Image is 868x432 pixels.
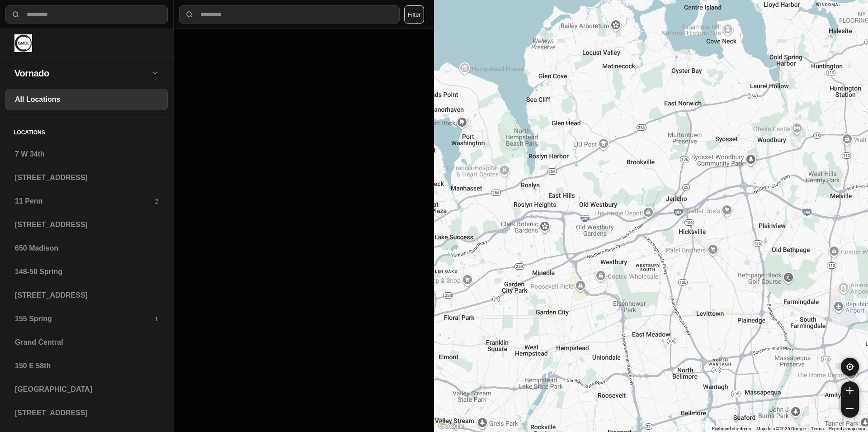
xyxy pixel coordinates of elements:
[15,408,158,418] h3: [STREET_ADDRESS]
[5,332,168,353] a: Grand Central
[14,34,32,52] img: logo
[11,10,20,19] img: search
[15,384,158,395] h3: [GEOGRAPHIC_DATA]
[15,313,155,324] h3: 155 Spring
[5,285,168,306] a: [STREET_ADDRESS]
[436,420,466,432] a: Open this area in Google Maps (opens a new window)
[841,381,859,399] button: zoom-in
[811,426,824,431] a: Terms (opens in new tab)
[15,219,158,230] h3: [STREET_ADDRESS]
[841,399,859,418] button: zoom-out
[15,266,158,277] h3: 148-50 Spring
[5,402,168,424] a: [STREET_ADDRESS]
[15,196,155,207] h3: 11 Penn
[5,89,168,110] a: All Locations
[841,358,859,376] button: recenter
[846,387,854,394] img: zoom-in
[15,337,158,348] h3: Grand Central
[5,167,168,189] a: [STREET_ADDRESS]
[14,67,151,80] h2: Vornado
[5,190,168,212] a: 11 Penn2
[404,5,424,24] button: Filter
[15,149,158,160] h3: 7 W 34th
[5,143,168,165] a: 7 W 34th
[155,197,158,206] p: 2
[5,308,168,330] a: 155 Spring1
[15,94,158,105] h3: All Locations
[5,355,168,377] a: 150 E 58th
[5,118,168,143] h5: Locations
[5,237,168,259] a: 650 Madison
[829,426,865,431] a: Report a map error
[15,290,158,301] h3: [STREET_ADDRESS]
[15,361,158,371] h3: 150 E 58th
[151,69,159,76] img: open
[15,172,158,183] h3: [STREET_ADDRESS]
[846,405,854,412] img: zoom-out
[5,379,168,400] a: [GEOGRAPHIC_DATA]
[712,426,751,432] button: Keyboard shortcuts
[185,10,194,19] img: search
[5,214,168,236] a: [STREET_ADDRESS]
[5,261,168,283] a: 148-50 Spring
[436,420,466,432] img: Google
[15,243,158,254] h3: 650 Madison
[756,426,806,431] span: Map data ©2025 Google
[846,363,854,371] img: recenter
[155,314,158,323] p: 1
